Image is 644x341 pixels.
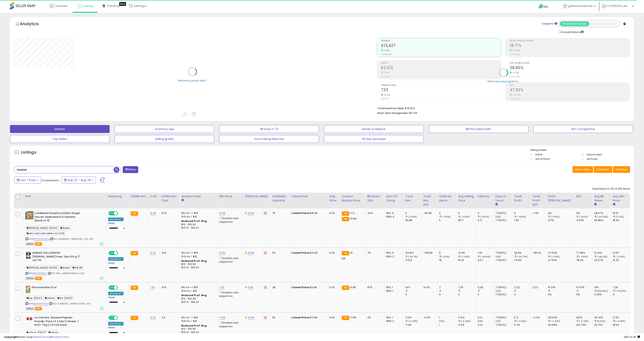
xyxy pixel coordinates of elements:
small: (-100%) [517,215,526,218]
button: Non Competitive [533,125,633,133]
div: 7% [367,251,381,255]
span: 17.2 [350,211,355,215]
small: (-50.77%) [517,255,528,258]
small: (0%) [495,289,501,293]
span: Last 7 Days [20,178,36,182]
div: Ship Price [329,194,339,203]
a: B0CNNX7PQD [34,302,48,305]
span: 15 [350,251,353,255]
div: 12.14% [594,251,611,255]
div: 0% [576,293,592,296]
span: Listings [83,4,93,8]
span: DataHub [107,4,120,8]
div: 7 (100%) [495,316,513,319]
div: 59 [272,251,287,255]
span: Compared to: [42,178,60,182]
div: Avg BB Share [594,194,609,203]
small: FBA [342,217,349,221]
small: FBA [342,211,349,216]
div: 22.57% [594,258,611,262]
b: La Chinata. Smoked Paprika Powder. Pack of 2 tins (1 Sweet, 1 Hot). 70g (2.47oz) each. [34,316,83,328]
span: Columns [596,168,609,171]
span: OFF [117,251,124,255]
div: -0.05 [423,316,434,319]
small: (-2.35%) [615,255,625,258]
div: 14.5 [405,286,421,289]
span: FBA [35,307,42,310]
div: 0.00 [329,316,337,319]
button: Default [10,125,110,133]
div: Disable auto adjust min [219,216,240,224]
button: Needs to Reprice [324,125,424,133]
button: Save View [573,166,593,173]
div: 0 [458,211,476,215]
div: -1.92 [532,211,543,215]
i: Get Help [539,4,544,9]
button: Columns [594,166,612,173]
small: (-100%) [442,215,451,218]
a: Hi [PERSON_NAME] [602,4,634,13]
div: Ordered Items [439,194,455,203]
div: 0% [576,211,592,215]
div: 0.29 [478,286,494,289]
a: Privacy Policy [51,335,69,339]
small: (2.72%) [615,215,624,218]
span: FBA [35,242,42,246]
div: $10 - $10.83 [181,223,214,226]
div: 35.86% [594,219,611,222]
div: 0.00 [329,211,337,215]
div: 0 [514,211,531,215]
div: 14.50 [423,286,434,289]
small: (-100%) [550,215,560,218]
b: Listed Price: [292,251,310,255]
span: Green [59,226,71,230]
span: [PERSON_NAME]-[DATE] [25,226,59,230]
div: BB Share 24h. [367,194,383,203]
div: FBA: 1 [386,286,401,289]
div: Include Returns [556,30,588,34]
span: All listings currently available for purchase on Amazon [25,307,35,310]
div: 17.97 [613,316,630,319]
label: Archived [587,157,598,161]
small: (-20.33%) [597,215,608,218]
small: FBA [131,286,138,290]
div: 8% for <= $15 [181,211,214,215]
div: 0.00 [329,251,337,255]
small: (-100%) [579,215,588,218]
a: B004PNBQ1A [34,272,47,275]
div: 27.36% [548,258,574,262]
div: Amazon Fees [181,194,216,198]
a: 8.49 [150,211,156,215]
div: 2.22 [532,286,543,289]
a: 21.99 [248,211,254,215]
div: 5.3 [514,316,531,319]
div: 7.25 [458,286,476,289]
div: 2.22 [514,286,531,289]
div: 8% for <= $15 [181,316,214,319]
button: Items Being Repriced [219,135,319,143]
div: Total Rev. Diff. [423,194,436,207]
span: | SKU: PNC_54881006804_5.29 [48,272,84,275]
div: $9.98 [292,286,325,289]
div: FBM: 4 [386,215,401,219]
div: 5.52 [161,211,177,215]
img: 51Bi83Tc2GL._SL40_.jpg [25,286,31,294]
div: FBM: 1 [386,289,401,293]
button: Last 7 Days [14,177,41,183]
small: (0%) [495,215,501,218]
div: Disable auto adjust min [219,290,240,298]
div: Tooltip anchor [119,2,126,6]
div: 0 [458,293,476,296]
div: -0.04 [532,316,543,319]
div: $15.01 - $16.24 [181,301,214,304]
small: (-46.21%) [597,255,607,258]
div: 0 [439,211,456,215]
img: 61bZ-QvQUSL._SL40_.jpg [25,211,33,219]
div: Displaying 1 to 25 of 362 items [592,187,630,191]
img: 41xovILeZwL._SL40_.jpg [25,251,31,259]
span: ON [109,286,114,289]
a: 19.99 [248,251,254,255]
span: 19.99 [350,217,357,221]
small: (-49.81%) [480,255,491,258]
span: Overview [55,4,68,8]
